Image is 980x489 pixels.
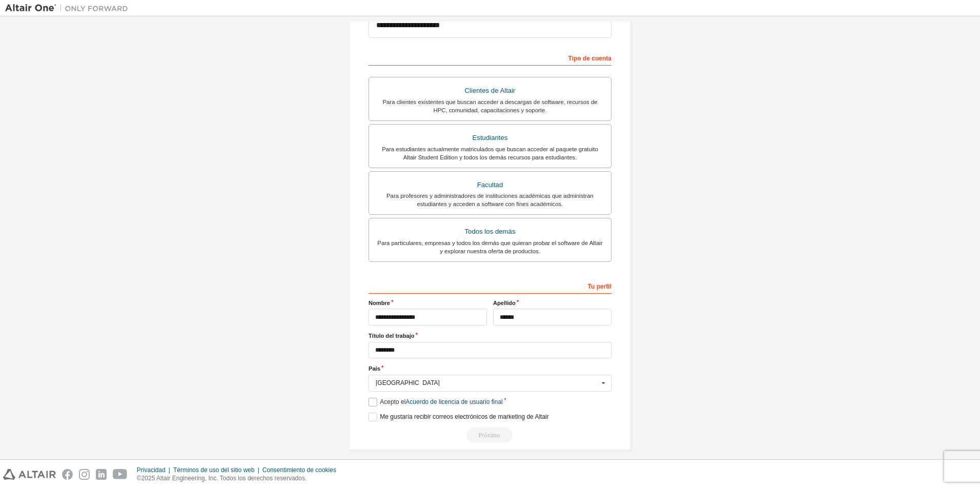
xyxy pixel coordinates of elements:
[369,413,549,421] label: Me gustaría recibir correos electrónicos de marketing de Altair
[141,475,307,482] font: 2025 Altair Engineering, Inc. Todos los derechos reservados.
[405,398,502,405] a: Acuerdo de licencia de usuario final
[375,131,605,145] div: Estudiantes
[369,49,611,66] div: Tipo de cuenta
[369,332,611,340] label: Título del trabajo
[113,469,128,480] img: youtube.svg
[173,466,262,474] div: Términos de uso del sitio web
[369,427,611,443] div: Read and acccept EULA to continue
[262,466,342,474] div: Consentimiento de cookies
[375,145,605,161] div: Para estudiantes actualmente matriculados que buscan acceder al paquete gratuito Altair Student E...
[375,178,605,192] div: Facultad
[62,469,73,480] img: facebook.svg
[369,364,611,373] label: País
[79,469,90,480] img: instagram.svg
[3,469,56,480] img: altair_logo.svg
[375,192,605,208] div: Para profesores y administradores de instituciones académicas que administran estudiantes y acced...
[96,469,107,480] img: linkedin.svg
[137,466,173,474] div: Privacidad
[493,299,611,307] label: Apellido
[369,277,611,294] div: Tu perfil
[375,98,605,114] div: Para clientes existentes que buscan acceder a descargas de software, recursos de HPC, comunidad, ...
[375,84,605,98] div: Clientes de Altair
[369,398,503,406] label: Acepto el
[376,380,599,386] div: [GEOGRAPHIC_DATA]
[375,239,605,255] div: Para particulares, empresas y todos los demás que quieran probar el software de Altair y explorar...
[137,474,342,483] p: ©
[5,3,133,13] img: Altair Uno
[375,225,605,239] div: Todos los demás
[369,299,487,307] label: Nombre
